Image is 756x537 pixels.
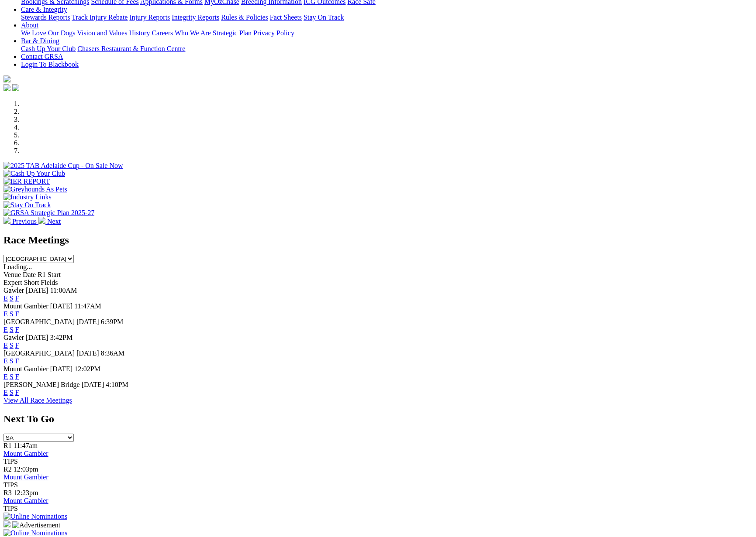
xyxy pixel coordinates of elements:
a: F [15,357,19,365]
img: 15187_Greyhounds_GreysPlayCentral_Resize_SA_WebsiteBanner_300x115_2025.jpg [3,520,10,527]
div: Care & Integrity [21,14,753,21]
a: Previous [3,218,38,225]
span: TIPS [3,458,18,465]
a: Login To Blackbook [21,61,79,68]
span: R1 [3,442,12,449]
a: F [15,326,19,333]
a: We Love Our Dogs [21,29,75,37]
a: Injury Reports [129,14,170,21]
span: Mount Gambier [3,302,48,310]
a: Bar & Dining [21,37,59,44]
a: S [10,357,14,365]
a: E [3,357,8,365]
span: R3 [3,489,12,496]
a: Mount Gambier [3,450,48,457]
a: E [3,294,8,302]
span: 12:02PM [74,365,100,373]
a: Stewards Reports [21,14,70,21]
img: chevron-left-pager-white.svg [3,217,10,224]
a: Mount Gambier [3,473,48,481]
img: Stay On Track [3,201,51,209]
span: [DATE] [82,381,104,388]
a: Chasers Restaurant & Function Centre [77,45,185,52]
a: Stay On Track [304,14,344,21]
a: Vision and Values [77,29,127,37]
a: About [21,21,38,29]
img: Advertisement [12,521,60,529]
a: F [15,310,19,318]
span: TIPS [3,481,18,489]
a: E [3,310,8,318]
span: [DATE] [26,334,48,341]
img: 2025 TAB Adelaide Cup - On Sale Now [3,162,123,170]
a: Who We Are [175,29,211,37]
span: [DATE] [26,287,48,294]
img: Online Nominations [3,529,67,537]
img: IER REPORT [3,178,50,185]
a: F [15,373,19,380]
a: E [3,326,8,333]
h2: Next To Go [3,413,753,425]
img: logo-grsa-white.png [3,75,10,82]
a: S [10,294,14,302]
a: S [10,389,14,396]
span: [GEOGRAPHIC_DATA] [3,349,75,357]
span: R1 Start [38,271,61,278]
img: facebook.svg [3,84,10,91]
span: TIPS [3,505,18,512]
a: E [3,373,8,380]
span: 11:47am [14,442,38,449]
h2: Race Meetings [3,234,753,246]
a: Strategic Plan [213,29,252,37]
a: E [3,342,8,349]
span: 8:36AM [101,349,124,357]
a: Mount Gambier [3,497,48,504]
a: Next [38,218,61,225]
span: R2 [3,465,12,473]
a: View All Race Meetings [3,397,72,404]
a: Careers [152,29,173,37]
span: [DATE] [50,365,73,373]
span: Mount Gambier [3,365,48,373]
a: S [10,373,14,380]
span: Gawler [3,287,24,294]
a: Privacy Policy [253,29,294,37]
span: Venue [3,271,21,278]
a: Integrity Reports [172,14,219,21]
span: Short [24,279,39,286]
a: S [10,310,14,318]
span: Next [47,218,61,225]
span: 11:00AM [50,287,77,294]
a: Fact Sheets [270,14,302,21]
span: Expert [3,279,22,286]
span: [DATE] [76,349,99,357]
span: Loading... [3,263,32,270]
span: [PERSON_NAME] Bridge [3,381,80,388]
div: Bar & Dining [21,45,753,53]
img: Greyhounds As Pets [3,185,67,193]
span: Fields [41,279,58,286]
img: chevron-right-pager-white.svg [38,217,45,224]
a: F [15,342,19,349]
a: F [15,389,19,396]
span: 4:10PM [106,381,128,388]
a: S [10,342,14,349]
span: 6:39PM [101,318,124,325]
a: E [3,389,8,396]
a: F [15,294,19,302]
img: Industry Links [3,193,52,201]
a: Rules & Policies [221,14,268,21]
a: S [10,326,14,333]
span: [GEOGRAPHIC_DATA] [3,318,75,325]
span: [DATE] [50,302,73,310]
span: Previous [12,218,37,225]
a: Cash Up Your Club [21,45,76,52]
span: [DATE] [76,318,99,325]
span: 12:03pm [14,465,38,473]
a: Care & Integrity [21,6,67,13]
span: Gawler [3,334,24,341]
img: GRSA Strategic Plan 2025-27 [3,209,94,217]
img: Cash Up Your Club [3,170,65,178]
span: 12:23pm [14,489,38,496]
a: Track Injury Rebate [72,14,128,21]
